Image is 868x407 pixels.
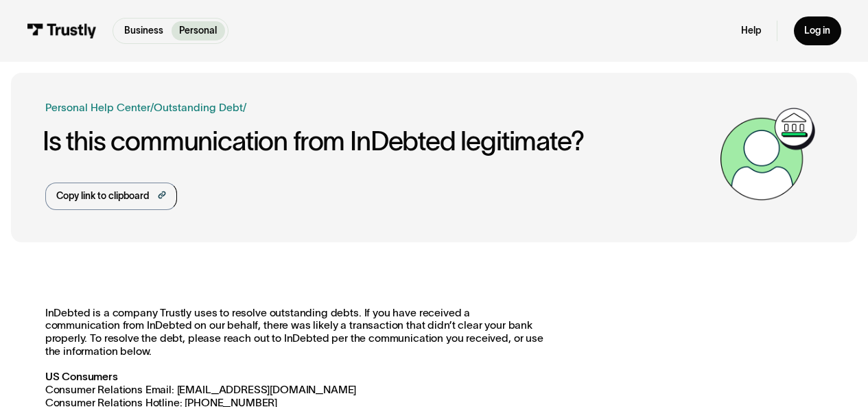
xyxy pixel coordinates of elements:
[172,21,225,40] a: Personal
[56,189,149,204] div: Copy link to clipboard
[154,102,243,113] a: Outstanding Debt
[179,24,217,38] p: Personal
[124,24,163,38] p: Business
[27,23,97,38] img: Trustly Logo
[43,126,714,156] h1: Is this communication from InDebted legitimate?
[45,100,150,115] a: Personal Help Center
[150,100,154,115] div: /
[116,21,171,40] a: Business
[45,183,177,210] a: Copy link to clipboard
[741,25,761,37] a: Help
[45,371,118,382] strong: US Consumers
[243,100,246,115] div: /
[794,16,841,45] a: Log in
[804,25,830,37] div: Log in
